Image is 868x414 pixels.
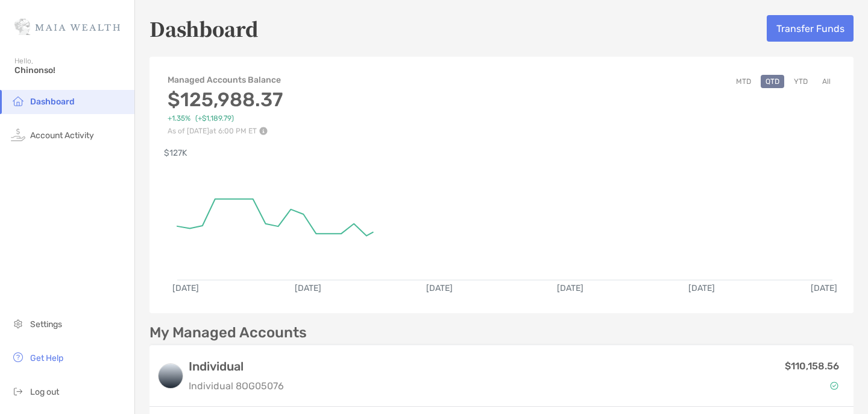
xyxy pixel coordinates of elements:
[159,364,183,388] img: logo account
[11,94,25,108] img: household icon
[688,283,715,293] text: [DATE]
[830,381,838,390] img: Account Status icon
[149,14,259,42] h5: Dashboard
[761,75,784,88] button: QTD
[30,130,94,141] span: Account Activity
[189,359,284,374] h3: Individual
[30,319,62,330] span: Settings
[295,283,321,293] text: [DATE]
[195,114,234,123] span: ( +$1,189.79 )
[168,88,283,111] h3: $125,988.37
[731,75,756,88] button: MTD
[11,384,25,398] img: logout icon
[149,325,307,340] p: My Managed Accounts
[14,5,120,48] img: Zoe Logo
[817,75,835,88] button: All
[168,114,190,123] span: +1.35%
[168,127,283,135] p: As of [DATE] at 6:00 PM ET
[164,148,187,158] text: $127K
[785,358,839,374] p: $110,158.56
[168,75,283,85] h4: Managed Accounts Balance
[30,97,75,107] span: Dashboard
[30,353,63,363] span: Get Help
[11,316,25,331] img: settings icon
[189,378,284,393] p: Individual 8OG05076
[426,283,453,293] text: [DATE]
[557,283,583,293] text: [DATE]
[30,387,59,397] span: Log out
[11,127,25,142] img: activity icon
[14,65,127,75] span: Chinonso!
[811,283,837,293] text: [DATE]
[11,350,25,365] img: get-help icon
[259,127,268,135] img: Performance Info
[767,15,854,42] button: Transfer Funds
[789,75,813,88] button: YTD
[172,283,199,293] text: [DATE]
